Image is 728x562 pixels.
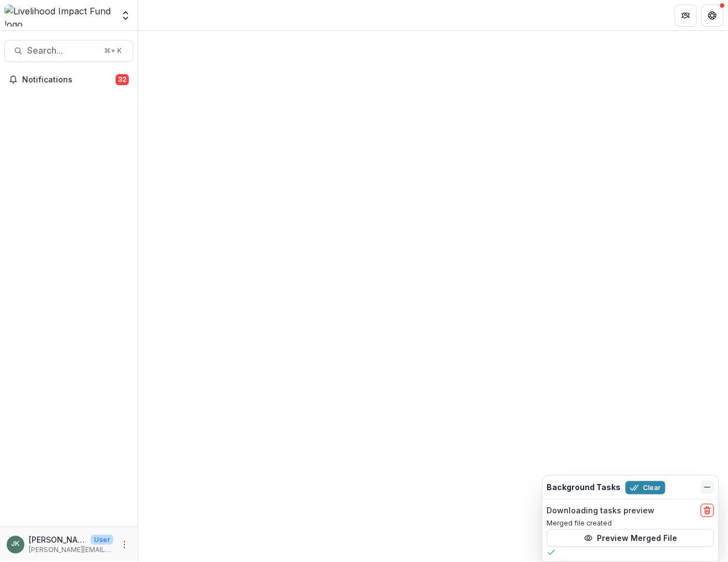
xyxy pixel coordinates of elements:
nav: breadcrumb [143,7,190,23]
button: Clear [626,481,665,495]
button: Dismiss [701,481,714,494]
p: [PERSON_NAME] [29,534,86,545]
img: Livelihood Impact Fund logo [4,4,113,27]
div: Jana Kinsey [12,541,20,548]
button: delete [701,504,714,517]
button: Get Help [701,4,724,27]
button: Open entity switcher [118,4,133,27]
button: More [118,538,131,551]
span: Search... [27,45,97,56]
p: User [91,535,113,545]
h2: Downloading tasks preview [547,506,655,516]
h2: Background Tasks [547,483,621,492]
p: Merged file created [547,518,714,528]
button: Search... [4,40,133,62]
div: ⌘ + K [102,45,124,57]
button: Partners [675,4,697,27]
button: Preview Merged File [547,529,714,547]
span: 32 [116,74,129,85]
span: Notifications [22,75,116,85]
p: [PERSON_NAME][EMAIL_ADDRESS][DOMAIN_NAME] [29,545,113,555]
button: Notifications32 [4,71,133,89]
